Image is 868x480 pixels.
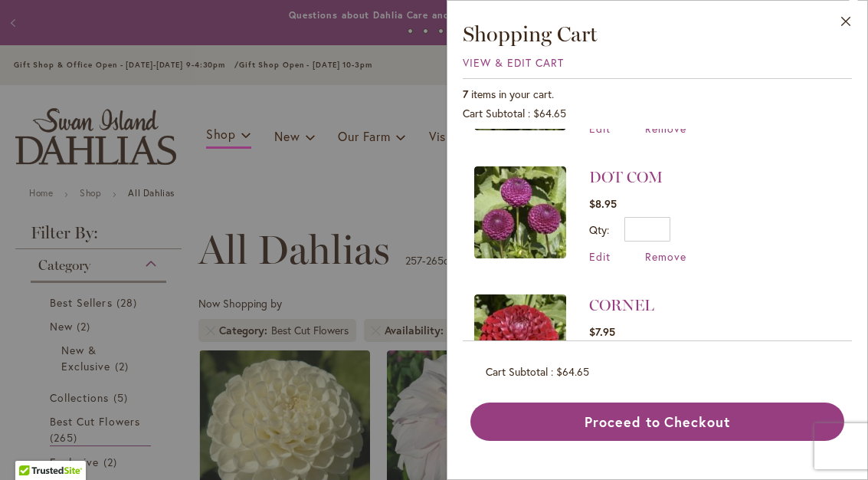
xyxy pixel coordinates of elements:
span: Our Farm [338,128,390,144]
span: New [274,128,300,144]
iframe: Launch Accessibility Center [11,426,54,468]
a: DOT COM [589,168,663,186]
a: View & Edit Cart [463,55,564,70]
span: $64.65 [556,364,589,379]
label: Qty [589,222,609,237]
span: $7.95 [589,324,615,339]
span: Remove [645,249,686,264]
img: CORNEL [474,294,566,386]
span: Shop [206,126,236,142]
img: DOT COM [474,166,566,258]
span: Cart Subtotal [486,364,548,379]
span: $8.95 [589,196,617,211]
span: 7 [463,87,468,101]
a: Edit [589,121,611,136]
button: Proceed to Checkout [470,403,844,441]
span: items in your cart. [471,87,554,101]
a: CORNEL [589,296,654,314]
span: Shopping Cart [463,21,598,47]
a: CORNEL [474,294,566,392]
span: Visit Us [429,128,473,144]
span: Cart Subtotal [463,106,525,120]
a: DOT COM [474,166,566,264]
a: Edit [589,249,611,264]
span: $64.65 [533,106,566,120]
a: Remove [645,121,686,136]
